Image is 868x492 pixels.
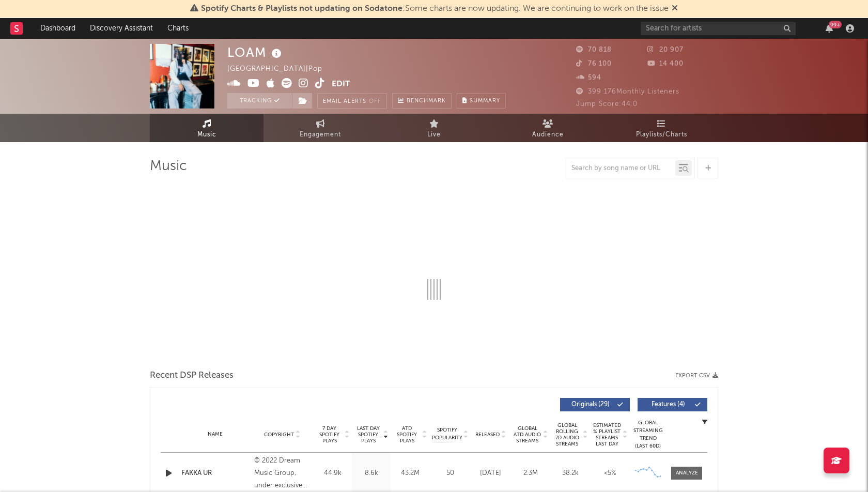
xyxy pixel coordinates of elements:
[377,114,491,142] a: Live
[593,422,621,447] span: Estimated % Playlist Streams Last Day
[491,114,605,142] a: Audience
[829,21,842,28] div: 99 +
[473,468,508,479] div: [DATE]
[632,419,663,450] div: Global Streaming Trend (Last 60D)
[227,44,284,61] div: LOAM
[316,468,349,479] div: 44.9k
[560,398,630,411] button: Originals(29)
[826,24,833,33] button: 99+
[432,426,462,442] span: Spotify Popularity
[672,5,678,13] span: Dismiss
[393,425,421,444] span: ATD Spotify Plays
[160,18,196,39] a: Charts
[513,425,541,444] span: Global ATD Audio Streams
[475,432,500,438] span: Released
[197,129,216,141] span: Music
[647,60,684,67] span: 14 400
[354,425,382,444] span: Last Day Spotify Plays
[393,468,427,479] div: 43.2M
[553,422,581,447] span: Global Rolling 7D Audio Streams
[566,164,675,173] input: Search by song name or URL
[576,101,638,107] span: Jump Score: 44.0
[263,114,377,142] a: Engagement
[576,47,612,53] span: 70 818
[33,18,83,39] a: Dashboard
[227,63,334,75] div: [GEOGRAPHIC_DATA] | Pop
[641,22,796,35] input: Search for artists
[576,88,679,95] span: 399 176 Monthly Listeners
[369,99,381,104] em: Off
[254,455,311,492] div: © 2022 Dream Music Group, under exclusive license to Universal Music AB
[576,74,601,81] span: 594
[317,93,387,109] button: Email AlertsOff
[513,468,548,479] div: 2.3M
[181,431,249,438] div: Name
[644,402,692,408] span: Features ( 4 )
[432,468,468,479] div: 50
[638,398,707,411] button: Features(4)
[427,129,441,141] span: Live
[593,468,627,479] div: <5%
[264,432,294,438] span: Copyright
[675,373,718,379] button: Export CSV
[407,95,446,107] span: Benchmark
[457,93,506,109] button: Summary
[392,93,452,109] a: Benchmark
[316,425,343,444] span: 7 Day Spotify Plays
[181,468,249,479] a: FAKKA UR
[647,47,684,53] span: 20 907
[332,78,350,91] button: Edit
[567,402,614,408] span: Originals ( 29 )
[553,468,587,479] div: 38.2k
[354,468,388,479] div: 8.6k
[227,93,292,109] button: Tracking
[201,5,669,13] span: : Some charts are now updating. We are continuing to work on the issue
[576,60,612,67] span: 76 100
[532,129,564,141] span: Audience
[636,129,687,141] span: Playlists/Charts
[201,5,402,13] span: Spotify Charts & Playlists not updating on Sodatone
[605,114,718,142] a: Playlists/Charts
[83,18,160,39] a: Discovery Assistant
[470,98,500,104] span: Summary
[150,370,234,382] span: Recent DSP Releases
[150,114,263,142] a: Music
[300,129,341,141] span: Engagement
